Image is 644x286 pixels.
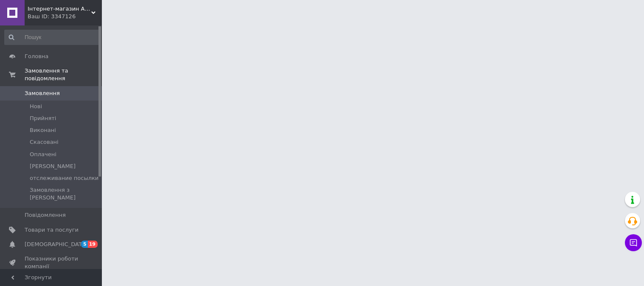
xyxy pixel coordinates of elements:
span: Повідомлення [25,211,66,219]
span: Показники роботи компанії [25,255,79,270]
span: [PERSON_NAME] [30,163,76,170]
span: Головна [25,53,48,60]
span: 5 [81,241,88,248]
div: Ваш ID: 3347126 [28,13,102,20]
span: 19 [88,241,98,248]
span: Прийняті [30,115,56,122]
span: отслеживание посылки [30,174,98,182]
input: Пошук [4,30,100,45]
button: Чат з покупцем [625,234,642,251]
span: Нові [30,103,42,110]
span: Замовлення та повідомлення [25,67,102,82]
span: [DEMOGRAPHIC_DATA] [25,241,87,248]
span: Iнтернет-магазин Аптечка [28,5,91,13]
span: Замовлення з [PERSON_NAME] [30,186,99,202]
span: Замовлення [25,90,60,97]
span: Товари та послуги [25,226,79,234]
span: Виконані [30,126,56,134]
span: Оплачені [30,151,56,158]
span: Скасовані [30,138,59,146]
